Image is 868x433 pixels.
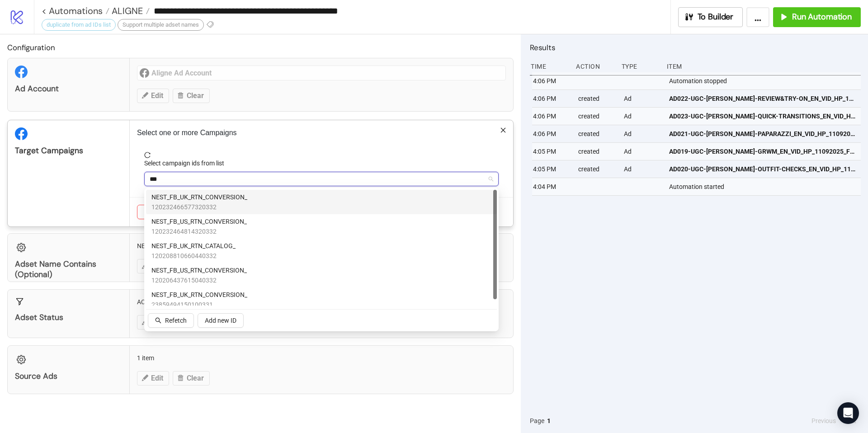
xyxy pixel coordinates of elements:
div: Type [621,58,660,75]
span: NEST_FB_UK_RTN_CATALOG_ [151,241,236,251]
span: 120232466577320332 [151,202,247,212]
div: Target Campaigns [15,146,122,156]
div: NEST_FB_UK_RTN_CONVERSION_ [146,190,497,214]
a: ALIGNE [109,6,150,15]
button: To Builder [678,7,743,27]
div: Support multiple adset names [118,19,204,31]
div: NEST_FB_UK_RTN_CONVERSION_ [146,287,497,312]
button: 1 [544,416,553,426]
a: AD023-UGC-[PERSON_NAME]-QUICK-TRANSITIONS_EN_VID_HP_11092025_F_NSE_SC11_USP7_ [669,108,857,125]
div: NEST_FB_UK_RTN_CATALOG_ [146,239,497,263]
div: duplicate from ad IDs list [42,19,116,31]
button: ... [746,7,769,27]
span: NEST_FB_US_RTN_CONVERSION_ [151,216,247,226]
div: NEST_FB_US_RTN_CONVERSION_ [146,214,497,239]
div: Action [575,58,614,75]
span: AD022-UGC-[PERSON_NAME]-REVIEW&TRY-ON_EN_VID_HP_11092025_F_NSE_SC11_USP7_ [669,94,857,104]
div: 4:05 PM [532,160,571,178]
h2: Results [530,42,861,53]
div: Ad [623,160,662,178]
div: 4:05 PM [532,143,571,160]
p: Select one or more Campaigns [137,127,506,138]
div: Open Intercom Messenger [837,402,859,424]
div: 4:06 PM [532,72,571,89]
span: 23859494150100331 [151,300,247,310]
span: Run Automation [792,12,852,22]
span: AD021-UGC-[PERSON_NAME]-PAPARAZZI_EN_VID_HP_11092025_F_NSE_SC11_USP7_ [669,129,857,139]
div: Ad [623,90,662,107]
span: reload [144,152,499,158]
div: Item [666,58,861,75]
a: AD020-UGC-[PERSON_NAME]-OUTFIT-CHECKS_EN_VID_HP_11092025_F_NSE_SC11_USP7_ [669,160,857,178]
div: 4:06 PM [532,125,571,142]
span: AD023-UGC-[PERSON_NAME]-QUICK-TRANSITIONS_EN_VID_HP_11092025_F_NSE_SC11_USP7_ [669,111,857,121]
div: created [577,108,616,125]
div: created [577,90,616,107]
div: Automation stopped [668,72,863,89]
a: < Automations [42,6,109,15]
input: Select campaign ids from list [150,174,159,184]
div: created [577,160,616,178]
div: Ad [623,125,662,142]
div: Automation started [668,178,863,195]
div: 4:06 PM [532,108,571,125]
a: AD022-UGC-[PERSON_NAME]-REVIEW&TRY-ON_EN_VID_HP_11092025_F_NSE_SC11_USP7_ [669,90,857,107]
span: Refetch [165,317,187,324]
div: created [577,125,616,142]
h2: Configuration [7,42,514,53]
div: 4:06 PM [532,90,571,107]
div: 4:04 PM [532,178,571,195]
span: AD019-UGC-[PERSON_NAME]-GRWM_EN_VID_HP_11092025_F_NSE_SC11_USP7_ [669,146,857,156]
span: NEST_FB_UK_RTN_CONVERSION_ [151,192,247,202]
span: 120206437615040332 [151,275,247,285]
span: Page [530,416,544,426]
span: NEST_FB_UK_RTN_CONVERSION_ [151,290,247,300]
button: Refetch [148,313,194,328]
div: Time [530,58,569,75]
span: 120208810660440332 [151,251,236,261]
span: To Builder [698,12,734,22]
span: AD020-UGC-[PERSON_NAME]-OUTFIT-CHECKS_EN_VID_HP_11092025_F_NSE_SC11_USP7_ [669,164,857,174]
button: Cancel [137,205,170,219]
div: NEST_FB_US_RTN_CONVERSION_ [146,263,497,287]
span: search [155,317,161,324]
div: Ad [623,108,662,125]
span: close [500,127,506,133]
span: 120232464814320332 [151,226,247,236]
button: Run Automation [773,7,861,27]
label: Select campaign ids from list [144,158,230,168]
button: Previous [809,416,839,426]
div: created [577,143,616,160]
a: AD019-UGC-[PERSON_NAME]-GRWM_EN_VID_HP_11092025_F_NSE_SC11_USP7_ [669,143,857,160]
span: ALIGNE [109,5,143,17]
div: Ad [623,143,662,160]
button: Add new ID [198,313,244,328]
span: Add new ID [205,317,236,324]
span: NEST_FB_US_RTN_CONVERSION_ [151,265,247,275]
a: AD021-UGC-[PERSON_NAME]-PAPARAZZI_EN_VID_HP_11092025_F_NSE_SC11_USP7_ [669,125,857,142]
